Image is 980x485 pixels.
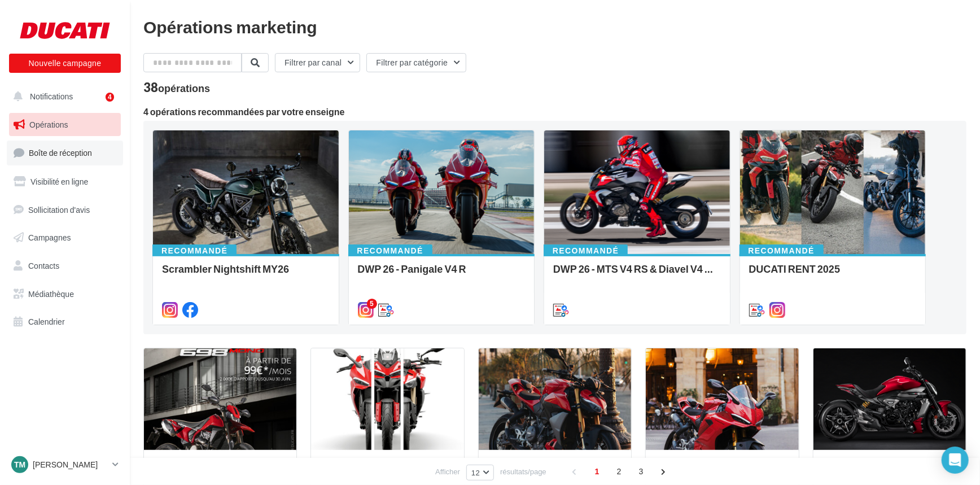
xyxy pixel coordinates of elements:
span: Opérations [29,120,68,129]
span: Contacts [28,261,59,270]
div: 38 [143,81,210,94]
button: 12 [466,465,494,480]
span: 2 [610,462,628,480]
div: Recommandé [348,244,432,257]
span: Médiathèque [28,289,74,299]
span: Visibilité en ligne [30,177,88,186]
div: Recommandé [152,244,237,257]
p: [PERSON_NAME] [33,459,108,470]
div: 4 [106,93,114,102]
button: Nouvelle campagne [9,54,121,73]
a: Contacts [7,254,123,278]
div: Recommandé [740,244,824,257]
span: Sollicitation d'avis [28,204,90,214]
span: Campagnes [28,233,71,242]
div: Opérations marketing [143,18,966,35]
div: Recommandé [544,244,628,257]
a: Médiathèque [7,282,123,306]
a: Opérations [7,113,123,137]
span: Afficher [435,466,460,477]
button: Filtrer par canal [275,53,360,72]
a: Visibilité en ligne [7,170,123,194]
a: Boîte de réception [7,141,123,165]
span: Boîte de réception [29,148,92,158]
div: DWP 26 - MTS V4 RS & Diavel V4 RS [553,263,721,286]
span: Calendrier [28,317,65,326]
button: Filtrer par catégorie [366,53,466,72]
span: 3 [632,462,650,480]
div: 5 [367,299,377,309]
a: Calendrier [7,310,123,334]
div: 4 opérations recommandées par votre enseigne [143,107,966,116]
div: opérations [158,83,210,93]
span: TM [14,459,25,470]
span: 1 [588,462,606,480]
a: Campagnes [7,226,123,250]
span: 12 [471,468,480,477]
div: Scrambler Nightshift MY26 [162,263,330,286]
div: DUCATI RENT 2025 [749,263,917,286]
a: TM [PERSON_NAME] [9,454,121,475]
a: Sollicitation d'avis [7,198,123,222]
span: Notifications [30,91,73,101]
span: résultats/page [500,466,546,477]
div: Open Intercom Messenger [942,447,969,474]
button: Notifications 4 [7,85,119,108]
div: DWP 26 - Panigale V4 R [358,263,526,286]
